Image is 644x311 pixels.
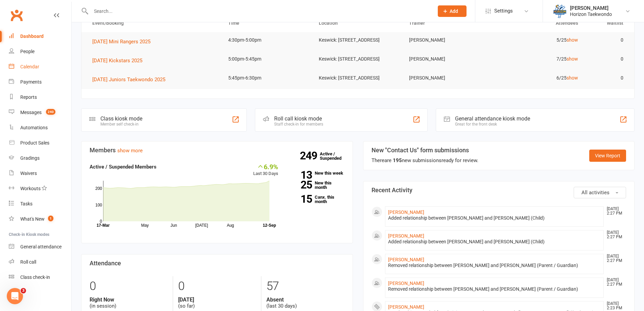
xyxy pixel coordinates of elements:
[584,51,629,67] td: 0
[9,59,71,74] a: Calendar
[372,187,626,194] h3: Recent Activity
[90,260,344,267] h3: Attendance
[584,32,629,48] td: 0
[313,32,403,48] td: Keswick: [STREET_ADDRESS]
[388,304,424,310] a: [PERSON_NAME]
[9,90,71,105] a: Reports
[90,147,344,154] h3: Members
[288,195,344,204] a: 15Canx. this month
[178,276,256,296] div: 0
[117,148,143,154] a: show more
[403,32,494,48] td: [PERSON_NAME]
[288,170,312,180] strong: 13
[603,207,626,216] time: [DATE] 2:27 PM
[20,274,50,280] div: Class check-in
[9,151,71,166] a: Gradings
[584,15,629,32] th: Waitlist
[222,51,313,67] td: 5:00pm-5:45pm
[567,75,578,81] a: show
[388,215,601,221] div: Added relationship between [PERSON_NAME] and [PERSON_NAME] (Child)
[388,233,424,239] a: [PERSON_NAME]
[222,15,313,32] th: Time
[553,4,567,18] img: thumb_image1625461565.png
[9,105,71,120] a: Messages 240
[20,259,36,265] div: Roll call
[90,164,157,170] strong: Active / Suspended Members
[20,216,45,222] div: What's New
[178,296,256,303] strong: [DATE]
[92,75,170,84] button: [DATE] Juniors Taekwondo 2025
[9,120,71,135] a: Automations
[274,122,323,127] div: Staff check-in for members
[388,209,424,215] a: [PERSON_NAME]
[7,288,23,304] iframe: Intercom live chat
[494,15,584,32] th: Attendees
[603,278,626,287] time: [DATE] 2:27 PM
[372,147,478,154] h3: New "Contact Us" form submissions
[9,181,71,196] a: Workouts
[9,196,71,212] a: Tasks
[388,263,601,268] div: Removed relationship between [PERSON_NAME] and [PERSON_NAME] (Parent / Guardian)
[288,194,312,204] strong: 15
[222,32,313,48] td: 4:30pm-5:00pm
[393,157,402,163] strong: 195
[20,125,48,130] div: Automations
[274,115,323,122] div: Roll call kiosk mode
[494,51,584,67] td: 7/25
[21,288,26,293] span: 3
[20,244,62,249] div: General attendance
[589,150,626,162] a: View Report
[388,281,424,286] a: [PERSON_NAME]
[90,296,168,303] strong: Right Now
[100,122,142,127] div: Member self check-in
[92,38,155,46] button: [DATE] Mini Rangers 2025
[603,254,626,263] time: [DATE] 2:27 PM
[9,74,71,90] a: Payments
[253,163,278,170] div: 6.9%
[100,115,142,122] div: Class kiosk mode
[9,29,71,44] a: Dashboard
[253,163,278,177] div: Last 30 Days
[178,296,256,309] div: (so far)
[388,286,601,292] div: Removed relationship between [PERSON_NAME] and [PERSON_NAME] (Parent / Guardian)
[603,230,626,239] time: [DATE] 2:27 PM
[581,190,610,196] span: All activities
[266,296,344,309] div: (last 30 days)
[222,70,313,86] td: 5:45pm-6:30pm
[9,254,71,270] a: Roll call
[20,201,32,206] div: Tasks
[20,94,37,100] div: Reports
[20,64,39,69] div: Calendar
[372,156,478,164] div: There are new submissions ready for review.
[9,239,71,254] a: General attendance kiosk mode
[90,296,168,309] div: (in session)
[20,171,37,176] div: Waivers
[455,115,530,122] div: General attendance kiosk mode
[288,180,312,190] strong: 25
[9,135,71,151] a: Product Sales
[494,3,513,19] span: Settings
[92,39,150,45] span: [DATE] Mini Rangers 2025
[388,257,424,262] a: [PERSON_NAME]
[288,181,344,190] a: 25New this month
[450,8,458,14] span: Add
[20,79,42,85] div: Payments
[403,70,494,86] td: [PERSON_NAME]
[20,186,41,191] div: Workouts
[567,37,578,43] a: show
[90,276,168,296] div: 0
[92,76,165,83] span: [DATE] Juniors Taekwondo 2025
[320,147,350,165] a: 249Active / Suspended
[20,155,40,161] div: Gradings
[570,11,612,17] div: Horizon Taekwondo
[584,70,629,86] td: 0
[574,187,626,198] button: All activities
[92,57,147,65] button: [DATE] Kickstars 2025
[20,34,44,39] div: Dashboard
[313,15,403,32] th: Location
[9,270,71,285] a: Class kiosk mode
[494,70,584,86] td: 6/25
[9,44,71,59] a: People
[9,166,71,181] a: Waivers
[8,7,25,24] a: Clubworx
